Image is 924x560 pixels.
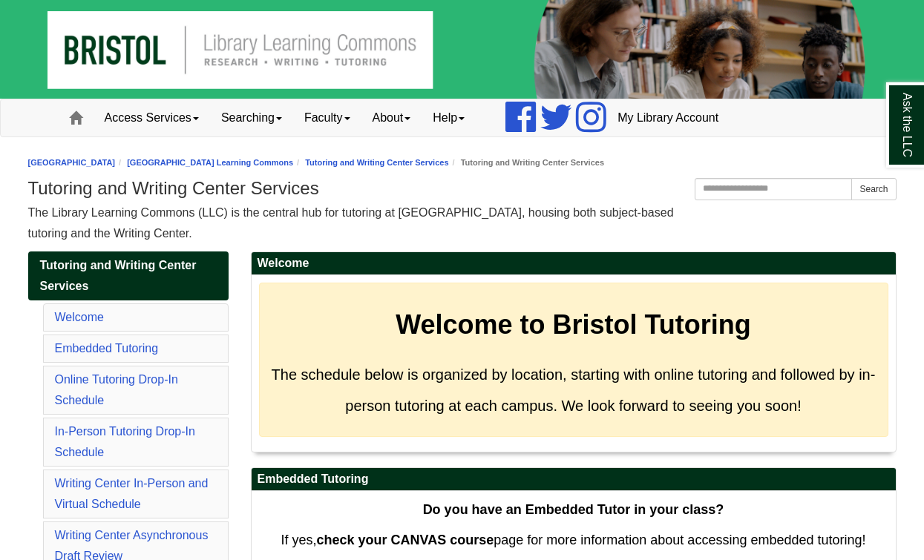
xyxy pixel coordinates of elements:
a: Faculty [293,99,361,136]
a: [GEOGRAPHIC_DATA] Learning Commons [127,158,293,167]
a: Writing Center In-Person and Virtual Schedule [55,477,209,510]
a: Welcome [55,311,104,323]
h2: Welcome [252,252,896,275]
a: [GEOGRAPHIC_DATA] [28,158,116,167]
a: Access Services [94,99,210,136]
a: Tutoring and Writing Center Services [28,251,229,300]
span: The Library Learning Commons (LLC) is the central hub for tutoring at [GEOGRAPHIC_DATA], housing ... [28,206,674,240]
a: My Library Account [606,99,730,136]
span: The schedule below is organized by location, starting with online tutoring and followed by in-per... [272,366,876,414]
a: About [361,99,422,136]
strong: check your CANVAS course [316,533,494,547]
span: If yes, page for more information about accessing embedded tutoring! [281,533,865,547]
h2: Embedded Tutoring [252,468,896,491]
a: Embedded Tutoring [55,342,159,355]
strong: Welcome to Bristol Tutoring [396,309,751,340]
a: In-Person Tutoring Drop-In Schedule [55,425,195,458]
a: Searching [210,99,293,136]
a: Help [422,99,476,136]
li: Tutoring and Writing Center Services [449,156,604,170]
span: Tutoring and Writing Center Services [40,259,197,292]
strong: Do you have an Embedded Tutor in your class? [423,502,724,517]
h1: Tutoring and Writing Center Services [28,178,897,199]
a: Tutoring and Writing Center Services [305,158,448,167]
button: Search [851,178,896,200]
a: Online Tutoring Drop-In Schedule [55,373,178,406]
nav: breadcrumb [28,156,897,170]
